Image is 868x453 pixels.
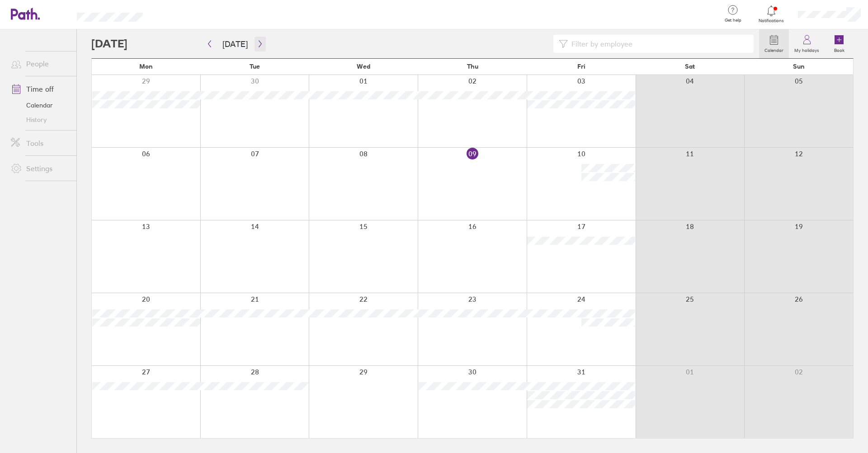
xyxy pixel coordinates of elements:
a: History [4,112,76,127]
span: Sun [793,63,805,70]
button: [DATE] [215,37,255,51]
a: Calendar [759,29,789,58]
a: People [4,55,76,73]
span: Notifications [757,18,786,23]
span: Sat [685,63,695,70]
span: Thu [467,63,478,70]
span: Mon [139,63,153,70]
a: Tools [4,134,76,152]
a: Calendar [4,98,76,112]
span: Get help [718,18,748,23]
a: Book [825,29,854,58]
a: Notifications [757,5,786,23]
span: Fri [577,63,585,70]
a: Settings [4,159,76,177]
label: My holidays [789,45,825,53]
span: Wed [357,63,370,70]
span: Tue [250,63,260,70]
a: Time off [4,80,76,98]
label: Calendar [759,45,789,53]
input: Filter by employee [568,35,748,52]
label: Book [829,45,850,53]
a: My holidays [789,29,825,58]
